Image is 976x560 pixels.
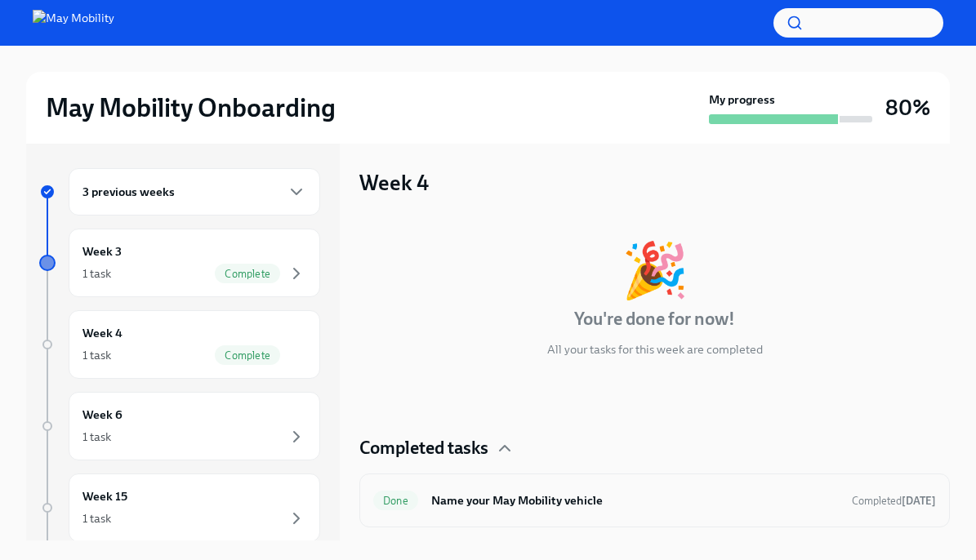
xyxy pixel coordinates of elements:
strong: [DATE] [902,495,936,507]
span: Complete [215,268,280,280]
h2: May Mobility Onboarding [46,91,336,124]
strong: My progress [709,91,775,108]
span: Done [373,495,418,507]
img: May Mobility [33,10,114,36]
a: Week 61 task [39,392,320,460]
h6: Week 15 [82,487,127,505]
h4: You're done for now! [574,307,735,331]
h4: Completed tasks [359,436,488,460]
h6: Week 4 [82,324,123,342]
div: 1 task [82,347,111,363]
h3: 80% [885,93,930,122]
a: DoneName your May Mobility vehicleCompleted[DATE] [373,487,936,513]
div: 1 task [82,510,111,527]
div: 3 previous weeks [69,168,320,216]
a: Week 151 task [39,473,320,542]
div: 1 task [82,429,111,445]
div: Completed tasks [359,436,950,460]
h6: Name your May Mobility vehicle [431,491,839,509]
span: Completed [852,495,936,507]
span: Complete [215,349,280,362]
div: 1 task [82,265,111,282]
h6: Week 6 [82,406,123,424]
p: All your tasks for this week are completed [547,341,763,358]
a: Week 41 taskComplete [39,310,320,379]
a: Week 31 taskComplete [39,229,320,297]
span: September 5th, 2025 11:19 [852,493,936,509]
h6: Week 3 [82,242,122,260]
h6: 3 previous weeks [82,183,175,201]
h3: Week 4 [359,168,429,198]
div: 🎉 [622,243,689,297]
